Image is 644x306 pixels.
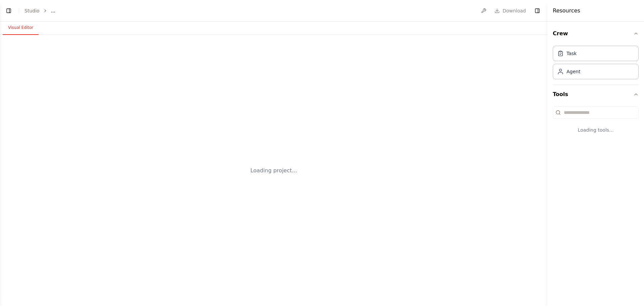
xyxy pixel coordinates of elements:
[51,7,55,14] span: ...
[251,167,297,175] div: Loading project...
[567,50,577,57] div: Task
[3,21,39,35] button: Visual Editor
[24,8,40,13] a: Studio
[553,24,639,43] button: Crew
[553,85,639,104] button: Tools
[4,6,13,15] button: Show left sidebar
[553,7,580,15] h4: Resources
[24,7,55,14] nav: breadcrumb
[553,104,639,144] div: Tools
[533,6,542,15] button: Hide right sidebar
[553,121,639,139] div: Loading tools...
[567,68,580,75] div: Agent
[553,43,639,85] div: Crew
